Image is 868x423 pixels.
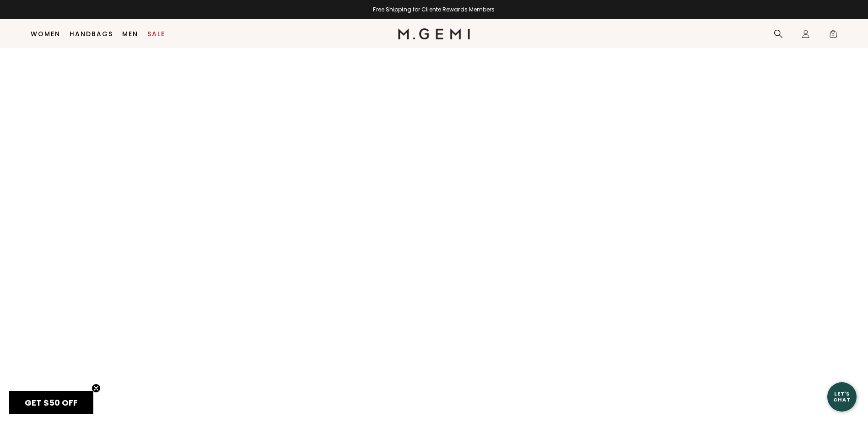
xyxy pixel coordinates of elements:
div: GET $50 OFFClose teaser [9,391,93,414]
a: Men [122,30,138,38]
div: Let's Chat [827,391,857,402]
img: M.Gemi [398,28,470,39]
span: 0 [829,31,838,40]
a: Sale [147,30,165,38]
a: Women [31,30,60,38]
span: GET $50 OFF [25,397,78,408]
a: Handbags [70,30,113,38]
button: Close teaser [92,384,101,393]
